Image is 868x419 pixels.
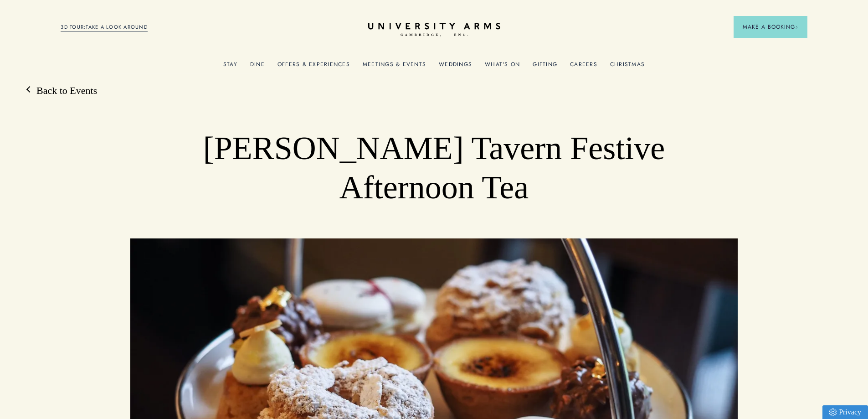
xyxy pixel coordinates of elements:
[250,61,265,73] a: Dine
[610,61,645,73] a: Christmas
[223,61,237,73] a: Stay
[485,61,520,73] a: What's On
[368,23,500,37] a: Home
[734,16,807,38] button: Make a BookingArrow icon
[61,23,148,31] a: 3D TOUR:TAKE A LOOK AROUND
[829,409,837,416] img: Privacy
[191,129,677,207] h1: [PERSON_NAME] Tavern Festive Afternoon Tea
[743,23,798,31] span: Make a Booking
[363,61,426,73] a: Meetings & Events
[439,61,472,73] a: Weddings
[533,61,557,73] a: Gifting
[27,84,97,98] a: Back to Events
[570,61,597,73] a: Careers
[795,26,798,29] img: Arrow icon
[822,405,868,419] a: Privacy
[277,61,350,73] a: Offers & Experiences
